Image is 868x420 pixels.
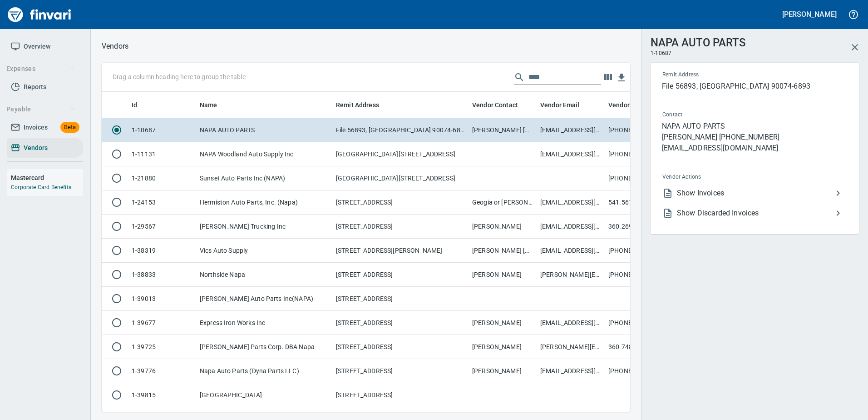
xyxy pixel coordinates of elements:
td: [EMAIL_ADDRESS][DOMAIN_NAME] [537,118,605,142]
td: Hermiston Auto Parts, Inc. (Napa) [196,190,332,215]
td: 1-11131 [128,142,196,166]
td: [EMAIL_ADDRESS][DOMAIN_NAME] [537,239,605,263]
td: 1-10687 [128,118,196,142]
td: [PERSON_NAME][EMAIL_ADDRESS][DOMAIN_NAME] [537,263,605,287]
td: [PERSON_NAME] [469,359,537,383]
td: NAPA AUTO PARTS [196,118,332,142]
a: Overview [7,36,83,57]
td: [PERSON_NAME] Trucking Inc [196,215,332,239]
span: Show Discarded Invoices [677,208,833,219]
p: Drag a column heading here to group the table [113,72,246,81]
td: 1-39776 [128,359,196,383]
td: [STREET_ADDRESS] [332,287,469,311]
td: [EMAIL_ADDRESS][DOMAIN_NAME] [537,215,605,239]
p: [EMAIL_ADDRESS][DOMAIN_NAME] [662,143,847,154]
td: [GEOGRAPHIC_DATA][STREET_ADDRESS] [332,166,469,190]
span: Invoices [24,122,48,133]
td: 360-748--3341 [605,335,673,359]
h3: NAPA AUTO PARTS [651,34,746,49]
td: [GEOGRAPHIC_DATA][STREET_ADDRESS] [332,142,469,166]
td: [PERSON_NAME] [469,215,537,239]
span: Name [200,100,217,110]
td: Napa Auto Parts (Dyna Parts LLC) [196,359,332,383]
td: [EMAIL_ADDRESS][DOMAIN_NAME] [537,190,605,215]
td: Northside Napa [196,263,332,287]
td: [STREET_ADDRESS] [332,359,469,383]
span: Vendor Phone [608,100,662,110]
a: Corporate Card Benefits [11,184,71,190]
td: [PERSON_NAME] [PHONE_NUMBER] [469,118,537,142]
td: 1-39815 [128,383,196,407]
p: NAPA AUTO PARTS [662,121,847,132]
td: 541.567.5569 [605,190,673,215]
span: Vendor Email [540,100,580,110]
span: Remit Address [336,100,379,110]
td: [PHONE_NUMBER] [605,359,673,383]
span: Beta [60,122,79,133]
span: Vendor Phone [608,100,650,110]
td: [PHONE_NUMBER] [605,239,673,263]
td: [PERSON_NAME] Auto Parts Inc(NAPA) [196,287,332,311]
td: [PERSON_NAME][EMAIL_ADDRESS][DOMAIN_NAME] [537,335,605,359]
span: Vendor Actions [662,173,773,182]
span: Payable [6,104,75,115]
td: [PERSON_NAME] [PHONE_NUMBER] [469,239,537,263]
td: [STREET_ADDRESS] [332,215,469,239]
td: [STREET_ADDRESS] [332,335,469,359]
span: Remit Address [336,100,391,110]
img: Finvari [5,4,74,25]
td: [PHONE_NUMBER] [605,311,673,335]
td: [EMAIL_ADDRESS][DOMAIN_NAME] [537,359,605,383]
td: NAPA Woodland Auto Supply Inc [196,142,332,166]
td: File 56893, [GEOGRAPHIC_DATA] 90074-6893 [332,118,469,142]
span: Vendor Contact [472,100,518,110]
td: 1-38833 [128,263,196,287]
span: Name [200,100,229,110]
span: Overview [24,41,50,52]
td: [PERSON_NAME] [469,311,537,335]
td: [PHONE_NUMBER] [605,166,673,190]
td: [PHONE_NUMBER] [605,142,673,166]
span: Expenses [6,63,75,75]
span: Show Invoices [677,188,833,199]
span: Id [132,100,137,110]
td: [PERSON_NAME] Parts Corp. DBA Napa [196,335,332,359]
p: Vendors [102,41,128,52]
td: [EMAIL_ADDRESS][DOMAIN_NAME] [537,142,605,166]
nav: breadcrumb [102,41,128,52]
td: [PERSON_NAME] [469,335,537,359]
button: Payable [3,101,79,118]
h6: Mastercard [11,173,83,183]
td: 1-39677 [128,311,196,335]
span: Vendor Contact [472,100,530,110]
span: Reports [24,81,46,93]
td: [GEOGRAPHIC_DATA] [196,383,332,407]
p: File 56893, [GEOGRAPHIC_DATA] 90074-6893 [662,81,847,92]
td: 1-38319 [128,239,196,263]
td: 1-29567 [128,215,196,239]
td: [EMAIL_ADDRESS][DOMAIN_NAME] [537,311,605,335]
td: [PHONE_NUMBER] [605,118,673,142]
button: Close Vendor [844,36,866,58]
td: Sunset Auto Parts Inc (NAPA) [196,166,332,190]
td: [PHONE_NUMBER] [605,263,673,287]
td: Geogia or [PERSON_NAME] [469,190,537,215]
a: Reports [7,77,83,97]
a: Vendors [7,138,83,158]
td: 360.269.5094 [605,215,673,239]
td: [STREET_ADDRESS] [332,263,469,287]
button: [PERSON_NAME] [780,7,839,21]
button: Choose columns to display [601,70,615,84]
button: Download table [615,71,628,85]
td: 1-21880 [128,166,196,190]
td: [PERSON_NAME] [469,263,537,287]
td: 1-24153 [128,190,196,215]
span: Contact [662,110,764,120]
td: [STREET_ADDRESS][PERSON_NAME] [332,239,469,263]
span: Vendor Email [540,100,592,110]
td: 1-39013 [128,287,196,311]
button: Expenses [3,60,79,77]
td: [STREET_ADDRESS] [332,311,469,335]
span: Vendors [24,142,48,154]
